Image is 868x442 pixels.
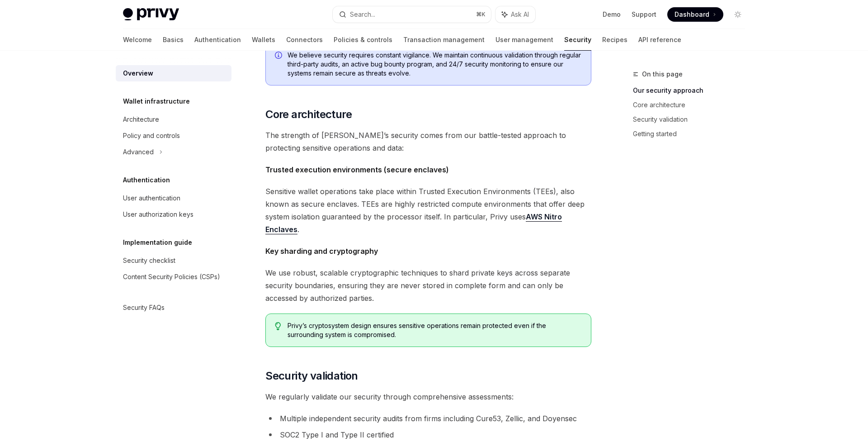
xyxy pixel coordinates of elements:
h5: Authentication [123,175,170,185]
a: Demo [603,10,621,19]
button: Search...⌘K [333,6,491,23]
span: ⌘ K [476,11,486,18]
a: Content Security Policies (CSPs) [116,269,231,285]
span: We use robust, scalable cryptographic techniques to shard private keys across separate security b... [265,266,591,304]
span: Security validation [265,369,358,383]
div: Security checklist [123,255,175,266]
span: We believe security requires constant vigilance. We maintain continuous validation through regula... [288,51,582,78]
a: Architecture [116,111,231,128]
div: Search... [350,9,375,20]
h5: Implementation guide [123,237,192,248]
a: Security validation [633,112,752,127]
svg: Info [275,52,284,61]
span: Core architecture [265,107,352,122]
a: Welcome [123,29,152,51]
a: Security [564,29,591,51]
div: Content Security Policies (CSPs) [123,271,220,282]
a: Policies & controls [334,29,392,51]
a: Core architecture [633,98,752,112]
button: Toggle dark mode [731,7,745,22]
a: Support [632,10,656,19]
a: API reference [638,29,681,51]
span: We regularly validate our security through comprehensive assessments: [265,390,591,403]
a: Overview [116,65,231,81]
a: Security FAQs [116,299,231,316]
span: The strength of [PERSON_NAME]’s security comes from our battle-tested approach to protecting sens... [265,129,591,154]
a: User management [495,29,553,51]
div: Architecture [123,114,159,125]
a: Our security approach [633,83,752,98]
a: Transaction management [403,29,485,51]
a: User authentication [116,190,231,206]
a: Security checklist [116,252,231,269]
img: light logo [123,8,179,21]
svg: Tip [275,322,281,330]
li: SOC2 Type I and Type II certified [265,428,591,441]
span: Privy’s cryptosystem design ensures sensitive operations remain protected even if the surrounding... [288,321,582,339]
a: Connectors [286,29,323,51]
div: Advanced [123,147,154,157]
a: User authorization keys [116,206,231,223]
div: Policy and controls [123,130,180,141]
span: Dashboard [675,10,709,19]
div: Overview [123,68,153,79]
a: Policy and controls [116,128,231,144]
a: Recipes [602,29,627,51]
div: Security FAQs [123,302,165,313]
span: Ask AI [511,10,529,19]
span: Sensitive wallet operations take place within Trusted Execution Environments (TEEs), also known a... [265,185,591,236]
a: Authentication [194,29,241,51]
strong: Trusted execution environments (secure enclaves) [265,165,449,174]
div: User authorization keys [123,209,193,220]
a: Dashboard [667,7,723,22]
strong: Key sharding and cryptography [265,247,378,256]
button: Ask AI [495,6,535,23]
div: User authentication [123,193,180,204]
a: Basics [163,29,184,51]
h5: Wallet infrastructure [123,96,190,107]
li: Multiple independent security audits from firms including Cure53, Zellic, and Doyensec [265,412,591,425]
a: Getting started [633,127,752,141]
span: On this page [642,69,683,80]
a: Wallets [252,29,275,51]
